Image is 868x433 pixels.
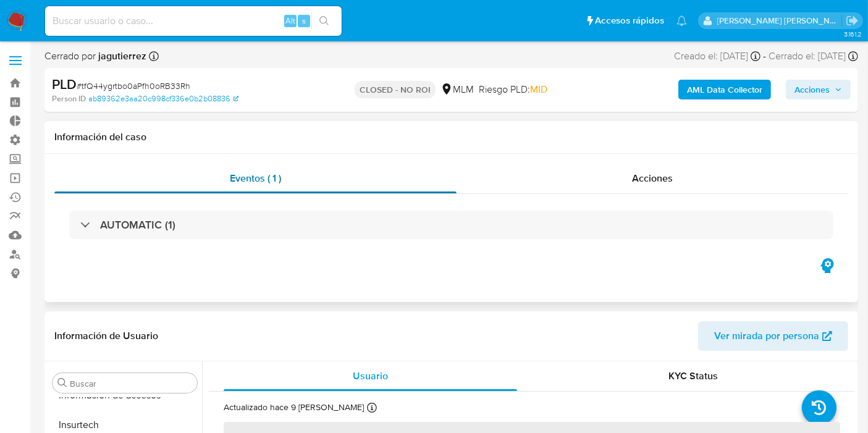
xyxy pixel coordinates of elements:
h1: Información del caso [54,131,848,143]
b: PLD [52,74,77,94]
div: MLM [440,83,474,96]
a: ab89362e3aa20c998cf336e0b2b08836 [88,93,238,104]
p: Actualizado hace 9 [PERSON_NAME] [224,401,364,413]
button: AML Data Collector [678,80,771,99]
p: carlos.obholz@mercadolibre.com [717,15,842,27]
b: Person ID [52,93,86,104]
h1: Información de Usuario [54,330,158,342]
span: # tfQ44ygrtbo0aPfh0oRB33Rh [77,80,190,92]
span: Acciones [632,171,673,185]
span: Acciones [794,80,830,99]
button: search-icon [311,12,337,30]
h3: AUTOMATIC (1) [100,218,175,232]
span: Eventos ( 1 ) [230,171,281,185]
span: Usuario [353,369,388,383]
div: Creado el: [DATE] [674,49,761,63]
span: - [763,49,766,63]
span: s [302,15,306,27]
a: Notificaciones [676,15,687,26]
span: Riesgo PLD: [479,83,547,96]
span: Ver mirada por persona [714,321,819,351]
span: Cerrado por [44,49,146,63]
input: Buscar [70,378,192,389]
b: jagutierrez [96,49,146,63]
a: Salir [846,14,859,27]
p: CLOSED - NO ROI [355,81,436,98]
input: Buscar usuario o caso... [45,13,342,29]
div: AUTOMATIC (1) [69,211,833,239]
span: Alt [285,15,295,27]
span: KYC Status [669,369,718,383]
button: Ver mirada por persona [698,321,848,351]
span: Accesos rápidos [595,14,664,27]
button: Acciones [786,80,851,99]
button: Buscar [57,378,67,388]
div: Cerrado el: [DATE] [769,49,858,63]
b: AML Data Collector [687,80,762,99]
span: MID [530,82,547,96]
